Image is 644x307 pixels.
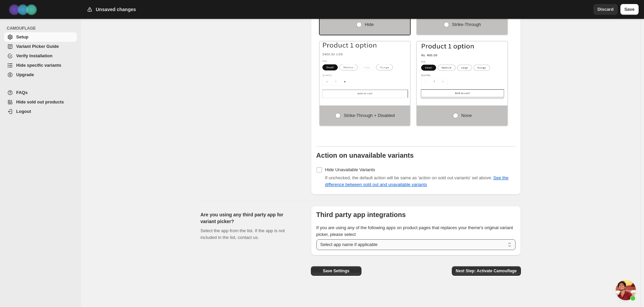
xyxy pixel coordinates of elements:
a: Upgrade [4,70,77,80]
span: Save [624,6,635,13]
b: Third party app integrations [316,211,406,218]
a: Hide specific variants [4,61,77,70]
h2: Unsaved changes [96,6,136,13]
span: Save Settings [323,268,349,274]
a: Chat öffnen [616,280,636,300]
button: Discard [593,4,618,15]
a: Logout [4,107,77,116]
h2: Are you using any third party app for variant picker? [201,211,300,225]
span: Select the app from the list. If the app is not included in the list, contact us. [201,228,285,240]
span: Strike-through [452,22,481,27]
img: None [417,41,507,99]
button: Save Settings [311,266,361,276]
span: None [461,113,472,118]
a: Variant Picker Guide [4,42,77,51]
span: Hide specific variants [16,63,61,68]
span: Setup [16,34,28,39]
a: Hide sold out products [4,97,77,107]
span: If unchecked, the default action will be same as 'action on sold out variants' set above. [325,175,508,187]
button: Save [620,4,639,15]
span: Hide sold out products [16,99,64,104]
a: Setup [4,32,77,42]
span: Hide Unavailable Variants [325,167,375,172]
span: Upgrade [16,72,34,77]
span: Discard [597,6,614,13]
span: Variant Picker Guide [16,44,59,49]
b: Action on unavailable variants [316,152,414,159]
span: Verify Installation [16,53,53,58]
span: Logout [16,109,31,114]
span: If you are using any of the following apps on product pages that replaces your theme's original v... [316,225,513,237]
span: FAQs [16,90,28,95]
a: Verify Installation [4,51,77,61]
span: Hide [365,22,374,27]
span: Strike-through + Disabled [344,113,394,118]
span: Next Step: Activate Camouflage [456,268,517,274]
button: Next Step: Activate Camouflage [452,266,521,276]
img: Strike-through + Disabled [320,41,410,99]
a: FAQs [4,88,77,97]
span: CAMOUFLAGE [7,26,78,31]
